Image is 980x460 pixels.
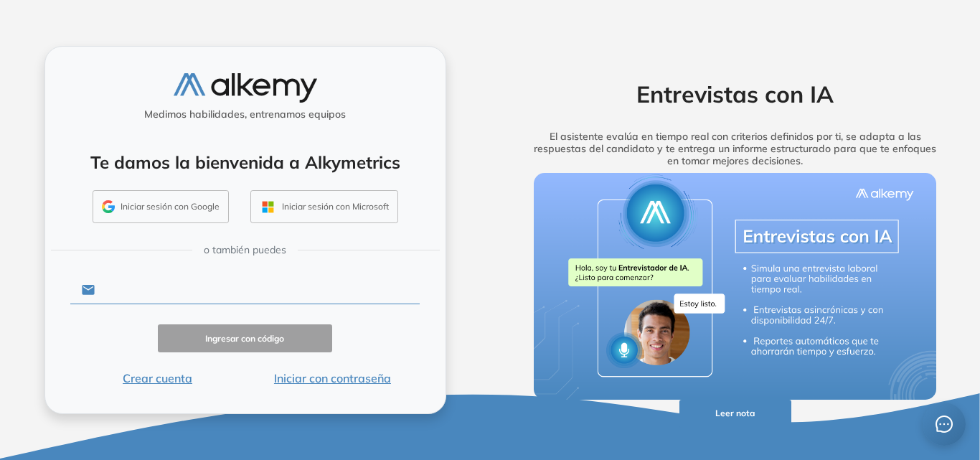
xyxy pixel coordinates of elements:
[245,370,420,387] button: Iniciar con contraseña
[174,73,317,103] img: logo-alkemy
[204,243,286,258] span: o también puedes
[260,199,276,215] img: OUTLOOK_ICON
[51,108,440,121] h5: Medimos habilidades, entrenamos equipos
[64,152,427,173] h4: Te damos la bienvenida a Alkymetrics
[102,200,115,213] img: GMAIL_ICON
[158,324,333,352] button: Ingresar con código
[70,370,245,387] button: Crear cuenta
[512,131,959,166] h5: El asistente evalúa en tiempo real con criterios definidos por ti, se adapta a las respuestas del...
[250,190,398,223] button: Iniciar sesión con Microsoft
[93,190,229,223] button: Iniciar sesión con Google
[679,400,791,428] button: Leer nota
[512,80,959,108] h2: Entrevistas con IA
[534,173,937,400] img: img-more-info
[936,416,953,433] span: message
